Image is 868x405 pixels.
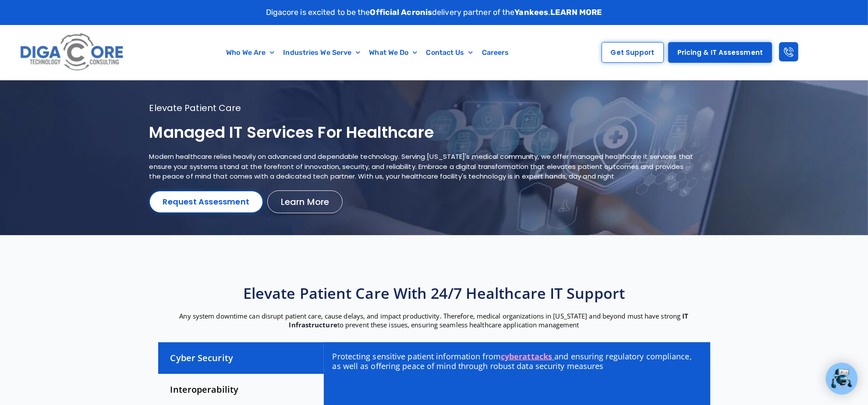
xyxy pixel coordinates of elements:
a: Industries We Serve [279,43,365,63]
nav: Menu [170,43,565,63]
a: Request Assessment [149,191,263,213]
span: Learn More [281,197,329,206]
a: Pricing & IT Assessment [668,42,772,63]
a: Learn More [267,190,343,213]
a: Get Support [602,42,664,63]
a: Contact Us [422,43,478,63]
strong: Yankees [515,7,549,17]
p: Any system downtime can disrupt patient care, cause delays, and impact productivity. Therefore, m... [154,312,715,329]
a: LEARN MORE [550,7,602,17]
a: Careers [478,43,514,63]
span: Pricing & IT Assessment [677,49,763,56]
div: Cyber Security [158,342,324,374]
strong: Official Acronis [370,7,432,17]
a: Who We Are [222,43,279,63]
h1: Managed IT services for healthcare [149,122,697,143]
img: Digacore logo 1 [18,29,127,75]
a: What We Do [365,43,422,63]
p: Protecting sensitive patient information from and ensuring regulatory compliance, as well as offe... [333,351,701,371]
p: Elevate patient care [149,102,697,114]
a: IT Infrastructure [289,312,688,329]
a: cyberattacks [501,351,552,362]
h2: Elevate Patient Care with 24/7 Healthcare IT Support [154,283,715,303]
span: Get Support [611,49,655,56]
p: Modern healthcare relies heavily on advanced and dependable technology. Serving [US_STATE]'s medi... [149,152,697,182]
p: Digacore is excited to be the delivery partner of the . [266,7,602,18]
